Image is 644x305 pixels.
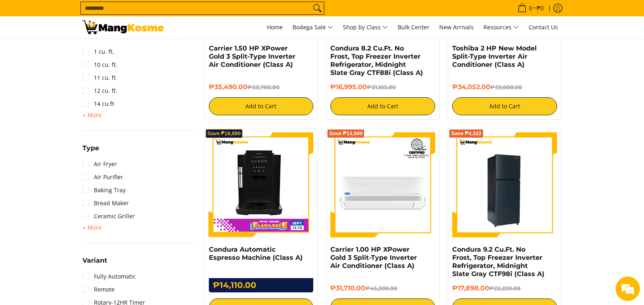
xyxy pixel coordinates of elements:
[525,16,562,38] a: Contact Us
[536,5,545,11] span: ₱0
[479,16,523,38] a: Resources
[82,270,136,283] a: Fully Automatic
[365,285,397,292] del: ₱45,300.00
[82,224,102,231] span: + More
[82,210,135,223] a: Ceramic Griller
[209,132,314,237] img: Condura Automatic Espresso Machine (Class A)
[398,23,429,31] span: Bulk Center
[267,23,283,31] span: Home
[82,33,96,39] span: Size
[394,16,434,38] a: Bulk Center
[82,257,107,264] span: Variant
[435,16,478,38] a: New Arrivals
[172,16,562,38] nav: Main Menu
[82,45,114,58] a: 1 cu. ft.
[528,5,533,11] span: 0
[82,197,129,210] a: Bread Maker
[82,158,117,171] a: Air Fryer
[339,16,392,38] a: Shop by Class
[439,23,474,31] span: New Arrivals
[4,212,155,240] textarea: Type your message and hit 'Enter'
[490,84,522,90] del: ₱59,600.00
[311,2,324,14] button: Search
[330,97,435,115] button: Add to Cart
[452,83,557,91] h6: ₱34,052.00
[452,246,544,278] a: Condura 9.2 Cu.Ft. No Frost, Top Freezer Inverter Refrigerator, Midnight Slate Gray CTF98i (Class A)
[42,46,137,56] div: Chat with us now
[82,184,126,197] a: Baking Tray
[343,22,388,33] span: Shop by Class
[82,257,107,270] summary: Open
[82,20,164,34] img: Class A | Mang Kosme
[452,44,537,68] a: Toshiba 2 HP New Model Split-Type Inverter Air Conditioner (Class A)
[329,131,362,136] span: Save ₱13,590
[484,22,519,33] span: Resources
[515,4,546,13] span: •
[209,246,303,261] a: Condura Automatic Espresso Machine (Class A)
[263,16,287,38] a: Home
[82,71,116,84] a: 11 cu. ft
[288,16,337,38] a: Bodega Sale
[330,132,435,237] img: Carrier 1.00 HP XPower Gold 3 Split-Type Inverter Air Conditioner (Class A)
[209,97,314,115] button: Add to Cart
[82,112,102,118] span: + More
[82,110,102,120] summary: Open
[82,223,102,233] summary: Open
[489,285,520,292] del: ₱22,220.00
[82,84,117,97] a: 12 cu. ft.
[82,283,115,296] a: Remote
[47,97,112,180] span: We're online!
[452,284,557,292] h6: ₱17,898.00
[82,97,114,110] a: 14 cu.ft
[367,84,396,90] del: ₱21,105.00
[452,132,557,237] img: Condura 9.2 Cu.Ft. No Frost, Top Freezer Inverter Refrigerator, Midnight Slate Gray CTF98i (Class...
[452,97,557,115] button: Add to Cart
[133,4,153,24] div: Minimize live chat window
[529,23,558,31] span: Contact Us
[330,83,435,91] h6: ₱16,995.00
[451,131,481,136] span: Save ₱4,322
[209,278,314,292] h6: ₱14,110.00
[293,22,333,33] span: Bodega Sale
[82,145,99,158] summary: Open
[330,44,423,77] a: Condura 8.2 Cu.Ft. No Frost, Top Freezer Inverter Refrigerator, Midnight Slate Gray CTF88i (Class A)
[82,33,96,45] summary: Open
[208,131,241,136] span: Save ₱18,890
[209,44,295,68] a: Carrier 1.50 HP XPower Gold 3 Split-Type Inverter Air Conditioner (Class A)
[82,58,117,71] a: 10 cu. ft.
[330,284,435,292] h6: ₱31,710.00
[82,171,123,184] a: Air Purifier
[330,246,417,270] a: Carrier 1.00 HP XPower Gold 3 Split-Type Inverter Air Conditioner (Class A)
[82,145,99,151] span: Type
[209,83,314,91] h6: ₱35,490.00
[247,84,280,90] del: ₱50,700.00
